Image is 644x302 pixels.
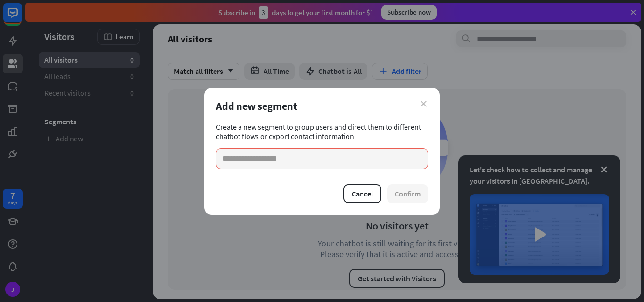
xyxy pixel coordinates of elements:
i: close [421,101,427,107]
button: Open LiveChat chat widget [8,4,36,32]
button: Cancel [343,184,381,203]
button: Confirm [387,184,428,203]
div: Create a new segment to group users and direct them to different chatbot flows or export contact ... [216,122,428,169]
div: Add new segment [216,99,428,113]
